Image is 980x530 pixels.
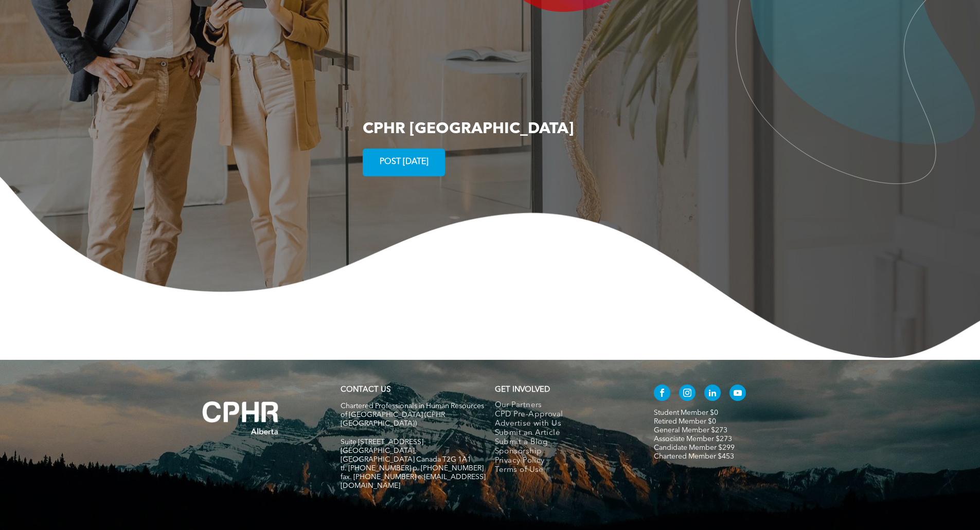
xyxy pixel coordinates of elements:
[704,385,721,404] a: linkedin
[182,380,300,455] img: A white background with a few lines on it
[495,456,632,466] a: Privacy Policy
[376,152,432,172] span: POST [DATE]
[495,466,632,475] a: Terms of Use
[495,438,632,447] a: Submit a Blog
[654,427,727,434] a: General Member $273
[495,447,632,456] a: Sponsorship
[679,385,696,404] a: instagram
[654,453,734,460] a: Chartered Member $453
[363,149,445,176] a: POST [DATE]
[363,121,574,137] span: CPHR [GEOGRAPHIC_DATA]
[495,410,632,419] a: CPD Pre-Approval
[654,409,718,416] a: Student Member $0
[654,385,670,404] a: facebook
[495,419,632,429] a: Advertise with Us
[341,438,423,446] span: Suite [STREET_ADDRESS]
[341,473,486,489] span: fax. [PHONE_NUMBER] e:[EMAIL_ADDRESS][DOMAIN_NAME]
[654,418,716,425] a: Retired Member $0
[341,403,484,427] span: Chartered Professionals in Human Resources of [GEOGRAPHIC_DATA] (CPHR [GEOGRAPHIC_DATA])
[495,386,550,394] span: GET INVOLVED
[729,385,746,404] a: youtube
[341,447,471,463] span: [GEOGRAPHIC_DATA], [GEOGRAPHIC_DATA] Canada T2G 1A1
[495,429,632,438] a: Submit an Article
[341,386,390,394] a: CONTACT US
[654,435,732,443] a: Associate Member $273
[654,444,735,451] a: Candidate Member $299
[495,401,632,410] a: Our Partners
[341,465,484,472] span: tf. [PHONE_NUMBER] p. [PHONE_NUMBER]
